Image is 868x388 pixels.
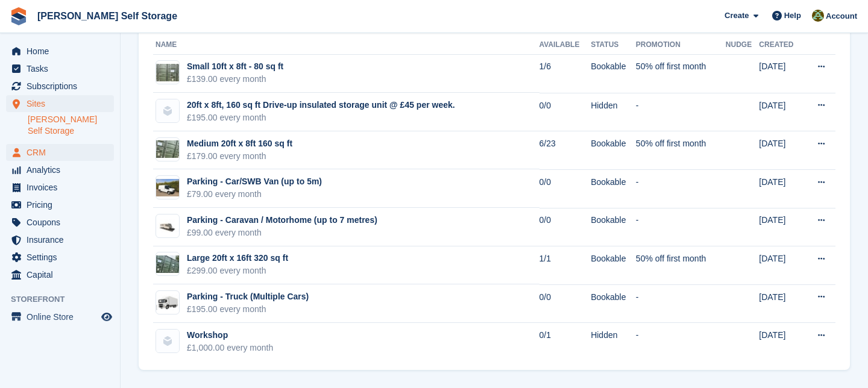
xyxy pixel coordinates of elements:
span: Pricing [27,196,99,213]
div: £139.00 every month [187,73,283,86]
td: 0/0 [539,93,591,131]
img: IMG_1002.jpeg [156,140,179,158]
span: Create [725,10,749,22]
span: Tasks [27,60,99,77]
img: IMG_1006.jpeg [156,64,179,81]
div: 20ft x 8ft, 160 sq ft Drive-up insulated storage unit @ £45 per week. [187,99,455,111]
span: Invoices [27,179,99,196]
th: Status [591,36,636,55]
span: Capital [27,266,99,283]
td: [DATE] [759,54,803,93]
td: 6/23 [539,131,591,170]
img: Caravan%20-%20R.jpg [156,219,179,233]
a: menu [6,231,114,248]
th: Available [539,36,591,55]
th: Created [759,36,803,55]
span: Coupons [27,214,99,231]
img: blank-unit-type-icon-ffbac7b88ba66c5e286b0e438baccc4b9c83835d4c34f86887a83fc20ec27e7b.svg [156,330,179,352]
div: Parking - Caravan / Motorhome (up to 7 metres) [187,214,377,227]
span: Storefront [11,293,120,305]
td: [DATE] [759,169,803,208]
td: Bookable [591,131,636,170]
img: Karl [812,10,824,22]
th: Nudge [726,36,759,55]
a: menu [6,214,114,231]
div: Parking - Car/SWB Van (up to 5m) [187,175,322,188]
td: Bookable [591,284,636,323]
a: menu [6,60,114,77]
td: Bookable [591,246,636,285]
a: menu [6,43,114,60]
th: Name [153,36,539,55]
div: Large 20ft x 16ft 320 sq ft [187,252,288,264]
span: Analytics [27,161,99,178]
img: IMG_0997.jpeg [156,255,179,273]
a: menu [6,266,114,283]
td: 50% off first month [636,246,726,285]
span: Insurance [27,231,99,248]
a: menu [6,161,114,178]
span: Sites [27,95,99,112]
span: Help [784,10,801,22]
img: 1000_F_1557929356_iBNpPoDwYXFCs21iKFLJifA6b1llJwXE.jpg [156,295,179,311]
span: CRM [27,144,99,161]
span: Home [27,43,99,60]
td: Bookable [591,208,636,246]
a: [PERSON_NAME] Self Storage [28,114,114,137]
td: Hidden [591,323,636,361]
td: [DATE] [759,208,803,246]
td: 0/0 [539,169,591,208]
span: Online Store [27,308,99,325]
a: menu [6,95,114,112]
img: stora-icon-8386f47178a22dfd0bd8f6a31ec36ba5ce8667c1dd55bd0f319d3a0aa187defe.svg [10,7,28,25]
td: [DATE] [759,93,803,131]
td: Hidden [591,93,636,131]
div: £99.00 every month [187,227,377,239]
a: menu [6,144,114,161]
td: [DATE] [759,284,803,323]
td: - [636,93,726,131]
td: Bookable [591,169,636,208]
td: - [636,169,726,208]
img: blank-unit-type-icon-ffbac7b88ba66c5e286b0e438baccc4b9c83835d4c34f86887a83fc20ec27e7b.svg [156,99,179,122]
td: 1/1 [539,246,591,285]
div: £195.00 every month [187,303,309,316]
td: 0/0 [539,284,591,323]
div: Small 10ft x 8ft - 80 sq ft [187,60,283,73]
a: menu [6,308,114,325]
td: - [636,284,726,323]
td: [DATE] [759,131,803,170]
td: [DATE] [759,246,803,285]
td: 1/6 [539,54,591,93]
div: £299.00 every month [187,264,288,277]
td: 50% off first month [636,54,726,93]
td: 0/0 [539,208,591,246]
td: 50% off first month [636,131,726,170]
td: - [636,323,726,361]
div: £1,000.00 every month [187,342,273,354]
a: menu [6,249,114,266]
td: Bookable [591,54,636,93]
td: [DATE] [759,323,803,361]
div: £179.00 every month [187,150,292,163]
img: vanpic.jpg [156,179,179,196]
div: £195.00 every month [187,111,455,124]
span: Settings [27,249,99,266]
th: Promotion [636,36,726,55]
span: Subscriptions [27,78,99,95]
span: Account [826,10,857,22]
a: menu [6,196,114,213]
a: menu [6,78,114,95]
td: 0/1 [539,323,591,361]
td: - [636,208,726,246]
div: £79.00 every month [187,188,322,201]
a: [PERSON_NAME] Self Storage [33,6,182,26]
div: Workshop [187,329,273,342]
div: Parking - Truck (Multiple Cars) [187,290,309,303]
div: Medium 20ft x 8ft 160 sq ft [187,137,292,150]
a: menu [6,179,114,196]
a: Preview store [99,310,114,324]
